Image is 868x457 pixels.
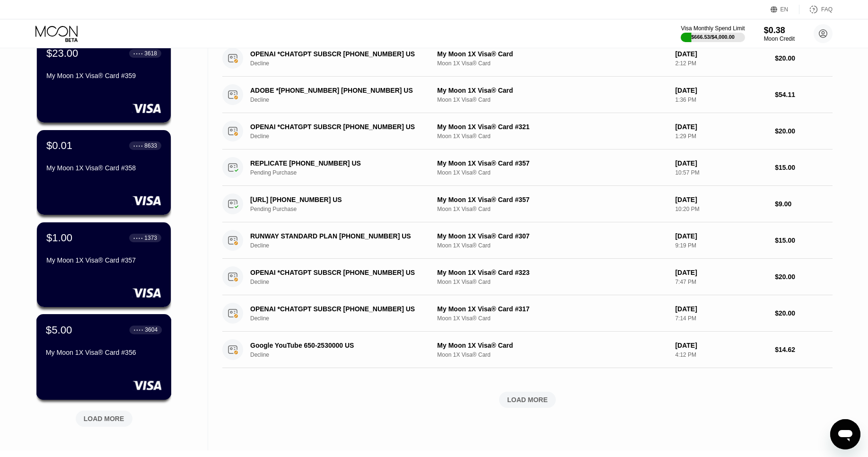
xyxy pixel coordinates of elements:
div: Decline [250,242,437,249]
div: ADOBE *[PHONE_NUMBER] [PHONE_NUMBER] US [250,87,424,94]
iframe: Button to launch messaging window [830,419,860,449]
div: $666.53 / $4,000.00 [691,34,735,40]
div: OPENAI *CHATGPT SUBSCR [PHONE_NUMBER] USDeclineMy Moon 1X Visa® Card #323Moon 1X Visa® Card[DATE]... [222,259,833,295]
div: LOAD MORE [84,414,124,423]
div: RUNWAY STANDARD PLAN [PHONE_NUMBER] US [250,232,424,240]
div: Moon Credit [764,35,795,42]
div: My Moon 1X Visa® Card #307 [437,232,667,240]
div: [DATE] [675,269,767,276]
div: OPENAI *CHATGPT SUBSCR [PHONE_NUMBER] USDeclineMy Moon 1X Visa® Card #317Moon 1X Visa® Card[DATE]... [222,295,833,332]
div: $0.01 [46,140,72,152]
div: LOAD MORE [69,407,140,427]
div: $1.00● ● ● ●1373My Moon 1X Visa® Card #357 [37,222,171,307]
div: 2:12 PM [675,60,767,67]
div: Decline [250,279,437,285]
div: [DATE] [675,305,767,313]
div: Pending Purchase [250,169,437,176]
div: OPENAI *CHATGPT SUBSCR [PHONE_NUMBER] US [250,269,424,276]
div: [DATE] [675,232,767,240]
div: 1:29 PM [675,133,767,140]
div: [DATE] [675,342,767,349]
div: ADOBE *[PHONE_NUMBER] [PHONE_NUMBER] USDeclineMy Moon 1X Visa® CardMoon 1X Visa® Card[DATE]1:36 P... [222,77,833,113]
div: 1373 [144,235,157,241]
div: Moon 1X Visa® Card [437,169,667,176]
div: Google YouTube 650-2530000 US [250,342,424,349]
div: Moon 1X Visa® Card [437,133,667,140]
div: $23.00 [46,47,78,60]
div: My Moon 1X Visa® Card #357 [437,159,667,167]
div: [DATE] [675,159,767,167]
div: $20.00 [775,273,833,281]
div: My Moon 1X Visa® Card #356 [46,349,162,356]
div: OPENAI *CHATGPT SUBSCR [PHONE_NUMBER] USDeclineMy Moon 1X Visa® Card #321Moon 1X Visa® Card[DATE]... [222,113,833,149]
div: 8633 [144,142,157,149]
div: 10:20 PM [675,206,767,212]
div: Moon 1X Visa® Card [437,206,667,212]
div: $54.11 [775,91,833,98]
div: Decline [250,133,437,140]
div: FAQ [821,6,833,13]
div: Moon 1X Visa® Card [437,279,667,285]
div: $20.00 [775,309,833,317]
div: $20.00 [775,54,833,62]
div: OPENAI *CHATGPT SUBSCR [PHONE_NUMBER] US [250,123,424,131]
div: EN [771,5,799,14]
div: Google YouTube 650-2530000 USDeclineMy Moon 1X Visa® CardMoon 1X Visa® Card[DATE]4:12 PM$14.62 [222,332,833,368]
div: My Moon 1X Visa® Card #317 [437,305,667,313]
div: Pending Purchase [250,206,437,212]
div: ● ● ● ● [133,237,143,239]
div: LOAD MORE [507,395,548,404]
div: Visa Monthly Spend Limit [681,25,745,32]
div: $5.00 [46,324,72,336]
div: My Moon 1X Visa® Card #357 [46,256,161,264]
div: ● ● ● ● [133,52,143,55]
div: My Moon 1X Visa® Card #358 [46,164,161,172]
div: $20.00 [775,127,833,135]
div: 7:47 PM [675,279,767,285]
div: Visa Monthly Spend Limit$666.53/$4,000.00 [681,25,745,42]
div: FAQ [799,5,833,14]
div: My Moon 1X Visa® Card [437,87,667,94]
div: $0.38 [764,26,795,35]
div: Moon 1X Visa® Card [437,242,667,249]
div: RUNWAY STANDARD PLAN [PHONE_NUMBER] USDeclineMy Moon 1X Visa® Card #307Moon 1X Visa® Card[DATE]9:... [222,222,833,259]
div: My Moon 1X Visa® Card [437,50,667,58]
div: [DATE] [675,196,767,203]
div: $5.00● ● ● ●3604My Moon 1X Visa® Card #356 [37,315,171,399]
div: My Moon 1X Visa® Card #357 [437,196,667,203]
div: $15.00 [775,237,833,244]
div: EN [780,6,789,13]
div: LOAD MORE [222,392,833,408]
div: My Moon 1X Visa® Card [437,342,667,349]
div: OPENAI *CHATGPT SUBSCR [PHONE_NUMBER] US [250,50,424,58]
div: Decline [250,315,437,322]
div: OPENAI *CHATGPT SUBSCR [PHONE_NUMBER] USDeclineMy Moon 1X Visa® CardMoon 1X Visa® Card[DATE]2:12 ... [222,40,833,77]
div: 10:57 PM [675,169,767,176]
div: [URL] [PHONE_NUMBER] US [250,196,424,203]
div: $1.00 [46,232,72,244]
div: [DATE] [675,123,767,131]
div: 3618 [144,50,157,57]
div: My Moon 1X Visa® Card #323 [437,269,667,276]
div: Decline [250,352,437,358]
div: REPLICATE [PHONE_NUMBER] USPending PurchaseMy Moon 1X Visa® Card #357Moon 1X Visa® Card[DATE]10:5... [222,149,833,186]
div: $9.00 [775,200,833,208]
div: My Moon 1X Visa® Card #359 [46,72,161,79]
div: Decline [250,97,437,103]
div: [DATE] [675,50,767,58]
div: Decline [250,60,437,67]
div: Moon 1X Visa® Card [437,97,667,103]
div: Moon 1X Visa® Card [437,60,667,67]
div: 9:19 PM [675,242,767,249]
div: 4:12 PM [675,352,767,358]
div: My Moon 1X Visa® Card #321 [437,123,667,131]
div: REPLICATE [PHONE_NUMBER] US [250,159,424,167]
div: 1:36 PM [675,97,767,103]
div: $23.00● ● ● ●3618My Moon 1X Visa® Card #359 [37,38,171,123]
div: $14.62 [775,346,833,353]
div: ● ● ● ● [134,328,143,331]
div: 3604 [145,326,158,333]
div: ● ● ● ● [133,144,143,147]
div: OPENAI *CHATGPT SUBSCR [PHONE_NUMBER] US [250,305,424,313]
div: Moon 1X Visa® Card [437,352,667,358]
